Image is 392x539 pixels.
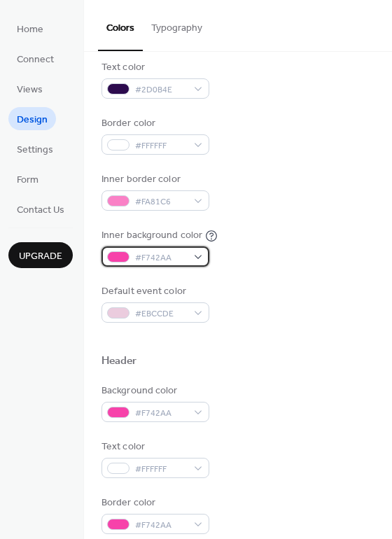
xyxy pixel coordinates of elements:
span: Upgrade [19,249,62,264]
span: #EBCCDE [135,307,187,321]
div: Border color [101,116,206,131]
span: #FA81C6 [135,195,187,209]
a: Connect [8,47,62,70]
a: Home [8,17,52,40]
a: Form [8,167,47,190]
span: Design [17,113,48,127]
div: Default event color [101,284,206,299]
a: Design [8,107,56,130]
div: Text color [101,440,206,454]
span: #F742AA [135,518,187,533]
div: Inner background color [101,228,202,243]
span: Home [17,22,43,37]
a: Contact Us [8,197,73,220]
span: Views [17,83,43,97]
div: Background color [101,384,206,398]
a: Settings [8,137,62,160]
span: #F742AA [135,251,187,265]
span: Settings [17,143,53,157]
a: Views [8,77,51,100]
span: Contact Us [17,203,64,218]
span: Connect [17,52,54,67]
span: #2D0B4E [135,83,187,97]
div: Inner border color [101,172,206,187]
button: Upgrade [8,242,73,268]
span: #F742AA [135,406,187,421]
span: #FFFFFF [135,462,187,477]
span: #FFFFFF [135,139,187,153]
div: Header [101,354,137,369]
div: Border color [101,496,206,510]
span: Form [17,173,38,188]
div: Text color [101,60,206,75]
